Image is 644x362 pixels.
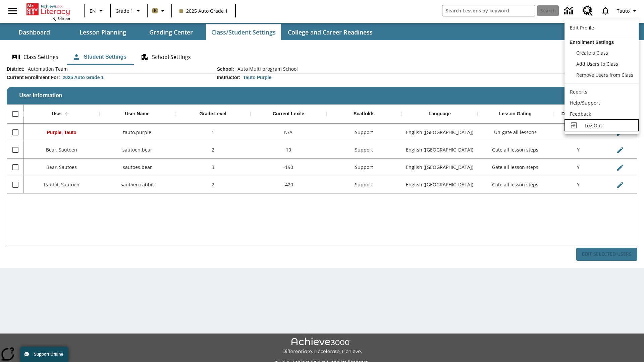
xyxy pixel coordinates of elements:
[576,61,618,67] span: Add Users to Class
[570,111,591,117] span: Feedback
[570,88,587,95] span: Reports
[585,122,602,129] span: Log Out
[570,100,600,106] span: Help/Support
[576,72,633,78] span: Remove Users from Class
[570,24,594,31] span: Edit Profile
[576,50,608,56] span: Create a Class
[570,40,614,45] span: Enrollment Settings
